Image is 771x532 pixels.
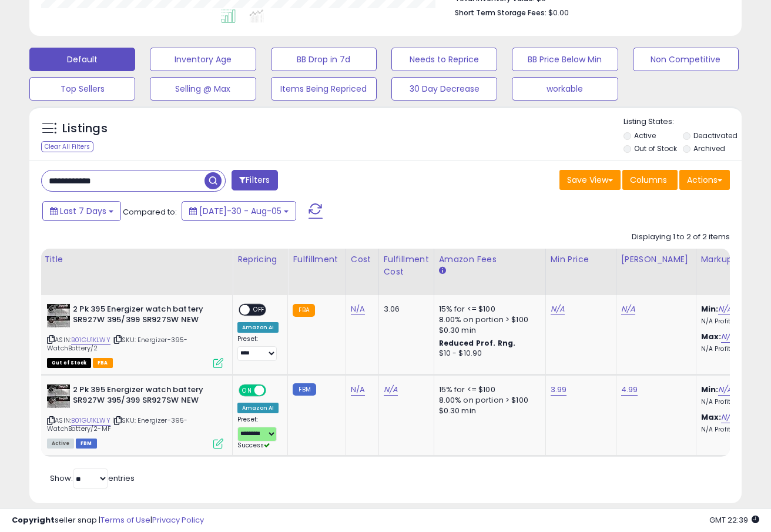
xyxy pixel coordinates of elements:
[237,416,279,450] div: Preset:
[62,121,108,137] h5: Listings
[548,7,569,18] span: $0.00
[71,335,110,345] a: B01GU1KLWY
[439,395,537,406] div: 8.00% on portion > $100
[12,514,55,526] strong: Copyright
[439,253,541,266] div: Amazon Fees
[47,439,74,449] span: All listings currently available for purchase on Amazon
[621,253,691,266] div: [PERSON_NAME]
[351,384,365,396] a: N/A
[701,331,722,342] b: Max:
[551,253,611,266] div: Min Price
[237,253,283,266] div: Repricing
[237,403,279,413] div: Amazon AI
[693,131,738,140] label: Deactivated
[439,314,537,325] div: 8.00% on portion > $100
[439,266,446,276] small: Amazon Fees.
[718,303,732,315] a: N/A
[237,335,279,362] div: Preset:
[29,77,135,101] button: Top Sellers
[47,335,187,353] span: | SKU: Energizer-395-WatchBattery/2
[73,304,216,329] b: 2 Pk 395 Energizer watch battery SR927W 395/399 SR927SW NEW
[47,384,223,447] div: ASIN:
[701,411,722,423] b: Max:
[633,48,739,71] button: Non Competitive
[29,48,135,71] button: Default
[47,304,70,327] img: 51rD9kTz15L._SL40_.jpg
[351,253,374,266] div: Cost
[47,416,187,433] span: | SKU: Energizer-395-WatchBattery/2-MF
[152,514,204,526] a: Privacy Policy
[182,201,296,221] button: [DATE]-30 - Aug-05
[709,514,759,526] span: 2025-08-13 22:39 GMT
[623,116,742,128] p: Listing States:
[264,385,283,395] span: OFF
[391,77,497,101] button: 30 Day Decrease
[632,232,730,243] div: Displaying 1 to 2 of 2 items
[621,303,635,315] a: N/A
[237,322,279,333] div: Amazon AI
[384,384,398,396] a: N/A
[721,331,735,343] a: N/A
[123,206,177,218] span: Compared to:
[559,170,621,190] button: Save View
[150,48,256,71] button: Inventory Age
[630,174,667,186] span: Columns
[271,77,377,101] button: Items Being Repriced
[232,170,277,190] button: Filters
[71,416,110,426] a: B01GU1KLWY
[47,358,91,368] span: All listings that are currently out of stock and unavailable for purchase on Amazon
[73,384,216,409] b: 2 Pk 395 Energizer watch battery SR927W 395/399 SR927SW NEW
[721,411,735,423] a: N/A
[384,253,429,278] div: Fulfillment Cost
[293,253,340,266] div: Fulfillment
[391,48,497,71] button: Needs to Reprice
[439,349,537,359] div: $10 - $10.90
[439,406,537,416] div: $0.30 min
[199,205,281,217] span: [DATE]-30 - Aug-05
[250,305,269,314] span: OFF
[621,384,638,396] a: 4.99
[76,439,97,449] span: FBM
[634,131,656,140] label: Active
[41,141,93,152] div: Clear All Filters
[439,325,537,336] div: $0.30 min
[47,384,70,408] img: 51rD9kTz15L._SL40_.jpg
[384,304,425,314] div: 3.06
[693,143,725,153] label: Archived
[512,48,618,71] button: BB Price Below Min
[100,514,150,526] a: Terms of Use
[50,473,135,484] span: Show: entries
[718,384,732,396] a: N/A
[150,77,256,101] button: Selling @ Max
[455,8,547,18] b: Short Term Storage Fees:
[12,515,204,526] div: seller snap | |
[634,143,677,153] label: Out of Stock
[93,358,113,368] span: FBA
[44,253,227,266] div: Title
[512,77,618,101] button: workable
[439,384,537,395] div: 15% for <= $100
[551,384,567,396] a: 3.99
[47,304,223,367] div: ASIN:
[439,338,516,348] b: Reduced Prof. Rng.
[622,170,678,190] button: Columns
[293,304,314,317] small: FBA
[42,201,121,221] button: Last 7 Days
[237,441,270,450] span: Success
[679,170,730,190] button: Actions
[701,384,719,395] b: Min:
[439,304,537,314] div: 15% for <= $100
[293,383,316,396] small: FBM
[60,205,106,217] span: Last 7 Days
[551,303,565,315] a: N/A
[351,303,365,315] a: N/A
[271,48,377,71] button: BB Drop in 7d
[701,303,719,314] b: Min:
[240,385,254,395] span: ON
